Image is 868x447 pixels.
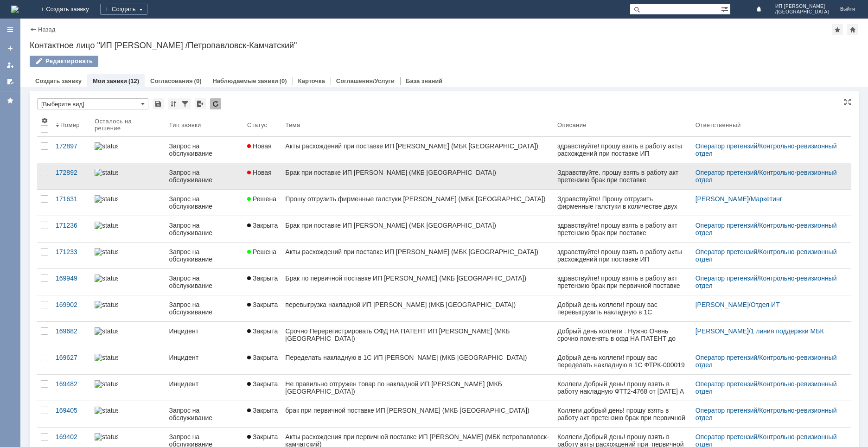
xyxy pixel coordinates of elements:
[169,327,240,335] div: Инцидент
[247,142,272,150] span: Новая
[696,169,839,184] a: Контрольно-ревизионный отдел
[169,121,201,128] div: Тип заявки
[179,98,191,109] div: Фильтрация...
[95,433,118,441] img: statusbar-100 (1).png
[52,322,91,348] a: 169682
[91,269,166,295] a: statusbar-100 (1).png
[165,113,243,137] th: Тип заявки
[696,195,749,203] a: [PERSON_NAME]
[56,169,87,176] div: 172892
[95,407,118,414] img: statusbar-0 (1).png
[52,163,91,189] a: 172892
[696,222,840,236] div: /
[696,327,840,335] div: /
[247,195,276,203] span: Решена
[285,248,550,255] div: Акты расхождений при поставке ИП [PERSON_NAME] (МБК [GEOGRAPHIC_DATA])
[751,327,824,335] a: 1 линия поддержки МБК
[210,98,221,109] div: Обновлять список
[11,6,19,13] img: logo
[247,121,267,128] div: Статус
[52,113,91,137] th: Номер
[91,295,166,321] a: statusbar-100 (1).png
[243,295,281,321] a: Закрыта
[281,163,554,189] a: Брак при поставке ИП [PERSON_NAME] (МКБ [GEOGRAPHIC_DATA])
[95,380,118,388] img: statusbar-0 (1).png
[165,137,243,163] a: Запрос на обслуживание
[280,77,287,84] div: (0)
[95,118,154,132] div: Осталось на решение
[696,195,840,203] div: /
[696,142,758,150] a: Оператор претензий
[281,113,554,137] th: Тема
[696,275,758,282] a: Оператор претензий
[696,407,758,414] a: Оператор претензий
[243,190,281,216] a: Решена
[243,113,281,137] th: Статус
[696,301,749,308] a: [PERSON_NAME]
[3,74,18,89] a: Мои согласования
[281,322,554,348] a: Срочно Перерегистрировать ОФД НА ПАТЕНТ ИП [PERSON_NAME] (МКБ [GEOGRAPHIC_DATA])
[168,98,179,109] div: Сортировка...
[100,4,147,15] div: Создать
[30,41,859,50] div: Контактное лицо "ИП [PERSON_NAME] /Петропавловск-Камчатский"
[52,269,91,295] a: 169949
[169,407,240,421] div: Запрос на обслуживание
[95,195,118,203] img: statusbar-100 (1).png
[696,354,839,369] a: Контрольно-ревизионный отдел
[281,190,554,216] a: Прошу отгрузить фирменные галстуки [PERSON_NAME] (МБК [GEOGRAPHIC_DATA])
[91,137,166,163] a: statusbar-100 (1).png
[169,275,240,289] div: Запрос на обслуживание
[336,77,395,84] a: Соглашения/Услуги
[696,354,758,361] a: Оператор претензий
[696,275,840,289] div: /
[165,269,243,295] a: Запрос на обслуживание
[696,248,758,255] a: Оператор претензий
[243,137,281,163] a: Новая
[91,401,166,427] a: statusbar-0 (1).png
[91,375,166,401] a: statusbar-0 (1).png
[52,243,91,268] a: 171233
[247,169,272,176] span: Новая
[696,407,840,421] div: /
[91,163,166,189] a: statusbar-100 (1).png
[56,195,87,203] div: 171631
[165,216,243,242] a: Запрос на обслуживание
[285,169,550,176] div: Брак при поставке ИП [PERSON_NAME] (МКБ [GEOGRAPHIC_DATA])
[243,375,281,401] a: Закрыта
[243,269,281,295] a: Закрыта
[165,163,243,189] a: Запрос на обслуживание
[52,216,91,242] a: 171236
[243,216,281,242] a: Закрыта
[285,301,550,308] div: перевыгрузка накладной ИП [PERSON_NAME] (МКБ [GEOGRAPHIC_DATA])
[696,327,749,335] a: [PERSON_NAME]
[38,26,55,33] a: Назад
[696,248,839,263] a: Контрольно-ревизионный отдел
[775,9,829,15] span: /[GEOGRAPHIC_DATA]
[56,354,87,361] div: 169627
[91,322,166,348] a: statusbar-100 (1).png
[91,243,166,268] a: statusbar-100 (1).png
[281,216,554,242] a: Брак при поставке ИП [PERSON_NAME] (МБК [GEOGRAPHIC_DATA])
[247,407,278,414] span: Закрыта
[751,195,782,203] a: Маркетинг
[41,117,48,124] span: Настройки
[243,243,281,268] a: Решена
[247,301,278,308] span: Закрыта
[35,77,82,84] a: Создать заявку
[285,275,550,282] div: Брак по первичной поставке ИП [PERSON_NAME] (МКБ [GEOGRAPHIC_DATA])
[247,354,278,361] span: Закрыта
[696,380,840,395] div: /
[285,380,550,395] div: Не правильно отгружен товар по накладной ИП [PERSON_NAME] (МКБ [GEOGRAPHIC_DATA])
[52,348,91,374] a: 169627
[281,401,554,427] a: брак при первичной поставке ИП [PERSON_NAME] (МКБ [GEOGRAPHIC_DATA])
[52,295,91,321] a: 169902
[165,401,243,427] a: Запрос на обслуживание
[696,222,839,236] a: Контрольно-ревизионный отдел
[696,433,758,441] a: Оператор претензий
[212,77,278,84] a: Наблюдаемые заявки
[169,222,240,236] div: Запрос на обслуживание
[95,222,118,229] img: statusbar-100 (1).png
[165,348,243,374] a: Инцидент
[247,327,278,335] span: Закрыта
[194,77,202,84] div: (0)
